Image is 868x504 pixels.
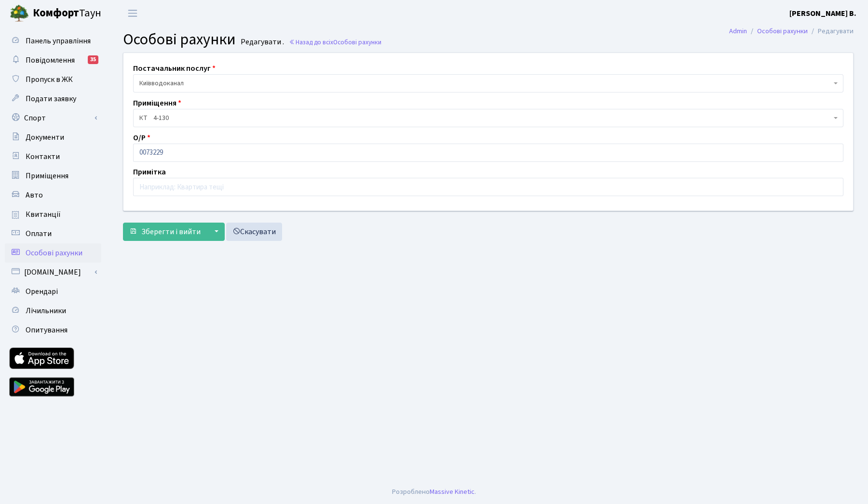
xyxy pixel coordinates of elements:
a: Оплати [5,224,101,243]
span: КТ 4-130 [139,113,831,123]
small: Редагувати . [239,38,284,47]
a: Контакти [5,147,101,166]
a: [DOMAIN_NAME] [5,263,101,282]
label: Приміщення [133,97,181,109]
span: Авто [26,190,43,200]
a: Авто [5,186,101,205]
img: logo.png [10,4,29,23]
a: Квитанції [5,205,101,224]
a: [PERSON_NAME] В. [789,8,856,19]
a: Пропуск в ЖК [5,70,101,89]
span: Особові рахунки [123,28,236,51]
a: Назад до всіхОсобові рахунки [289,38,381,47]
span: Таун [33,5,101,22]
span: Київводоканал [139,79,831,88]
a: Подати заявку [5,89,101,108]
label: Примітка [133,166,166,178]
nav: breadcrumb [715,21,868,41]
span: Лічильники [26,305,66,316]
div: 35 [88,55,98,64]
span: Повідомлення [26,55,75,66]
a: Особові рахунки [5,243,101,263]
a: Повідомлення35 [5,51,101,70]
button: Переключити навігацію [121,5,145,21]
span: Подати заявку [26,93,76,104]
label: О/Р [133,132,150,144]
button: Зберегти і вийти [123,223,207,241]
label: Постачальник послуг [133,63,216,74]
b: [PERSON_NAME] В. [789,8,856,19]
input: Номер особового рахунку можна знайти в квитанції постачальника послуг [133,144,843,162]
a: Документи [5,128,101,147]
a: Особові рахунки [757,26,808,36]
span: Документи [26,132,64,143]
a: Admin [729,26,747,36]
span: Зберегти і вийти [141,226,201,237]
span: КТ 4-130 [133,109,843,127]
span: Особові рахунки [26,248,82,258]
a: Опитування [5,320,101,340]
a: Спорт [5,108,101,128]
span: Приміщення [26,171,68,181]
input: Наприклад: Квартира тещі [133,178,843,196]
a: Панель управління [5,31,101,51]
li: Редагувати [808,26,854,37]
a: Приміщення [5,166,101,186]
span: Особові рахунки [333,38,381,47]
a: Massive Kinetic [430,487,475,497]
span: Квитанції [26,209,61,220]
span: Орендарі [26,286,58,297]
div: Розроблено . [392,487,476,497]
span: Опитування [26,325,68,335]
a: Лічильники [5,301,101,320]
b: Комфорт [33,5,79,21]
span: Панель управління [26,36,91,46]
span: Пропуск в ЖК [26,74,73,85]
span: Київводоканал [133,74,843,93]
span: Оплати [26,228,52,239]
a: Орендарі [5,282,101,301]
a: Скасувати [226,223,282,241]
span: Контакти [26,151,60,162]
